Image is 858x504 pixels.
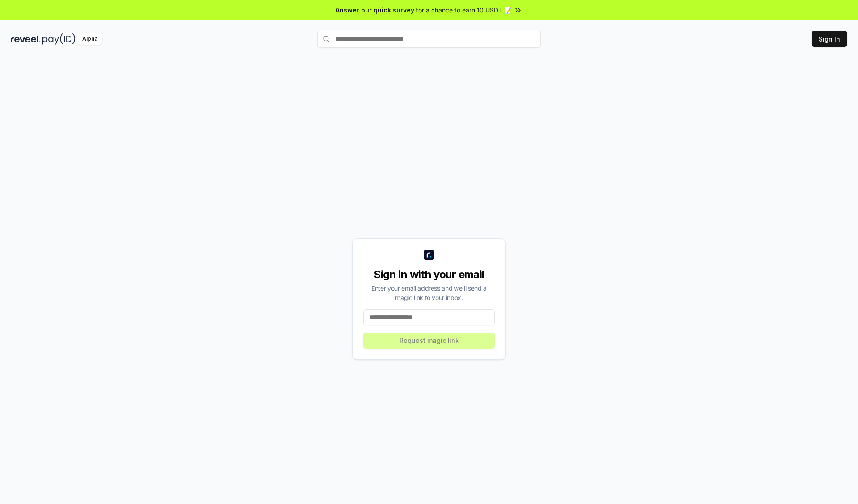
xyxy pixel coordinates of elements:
div: Alpha [77,33,102,45]
img: reveel_dark [11,33,41,45]
button: Sign In [812,31,847,47]
img: pay_id [42,33,76,45]
span: for a chance to earn 10 USDT 📝 [416,5,512,15]
span: Answer our quick survey [336,5,414,15]
div: Enter your email address and we’ll send a magic link to your inbox. [363,283,495,302]
img: logo_small [424,250,434,260]
div: Sign in with your email [363,267,495,282]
